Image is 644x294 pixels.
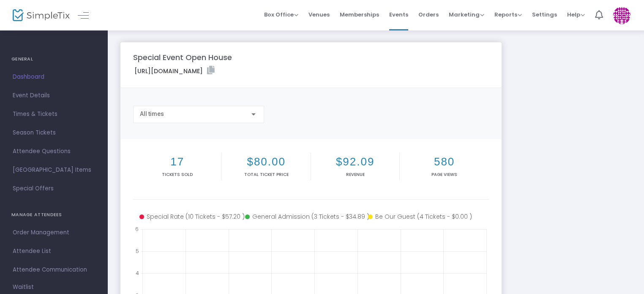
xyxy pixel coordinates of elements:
h2: 17 [135,155,220,168]
span: Waitlist [13,283,34,291]
span: Dashboard [13,71,95,82]
text: 4 [136,269,139,277]
p: Page Views [401,171,487,178]
p: Tickets sold [135,171,220,178]
span: [GEOGRAPHIC_DATA] Items [13,165,95,176]
span: Season Tickets [13,127,95,138]
span: Events [389,4,408,25]
span: Box Office [264,11,298,19]
label: [URL][DOMAIN_NAME] [134,66,215,76]
span: Venues [308,4,330,25]
span: Attendee Communication [13,264,95,275]
span: Orders [418,4,439,25]
span: Settings [532,4,557,25]
span: Marketing [449,11,484,19]
text: 6 [135,225,139,233]
h2: 580 [401,155,487,168]
h2: $92.09 [313,155,398,168]
span: Attendee List [13,246,95,257]
span: Order Management [13,227,95,238]
span: Times & Tickets [13,109,95,120]
span: Event Details [13,90,95,101]
h4: MANAGE ATTENDEES [11,206,96,223]
span: All times [140,110,164,117]
span: Help [567,11,585,19]
span: Attendee Questions [13,146,95,157]
m-panel-title: Special Event Open House [133,52,232,63]
p: Revenue [313,171,398,178]
span: Special Offers [13,183,95,194]
h4: GENERAL [11,51,96,68]
h2: $80.00 [224,155,308,168]
span: Reports [494,11,522,19]
span: Memberships [340,4,379,25]
text: 5 [136,247,139,255]
p: Total Ticket Price [224,171,308,178]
